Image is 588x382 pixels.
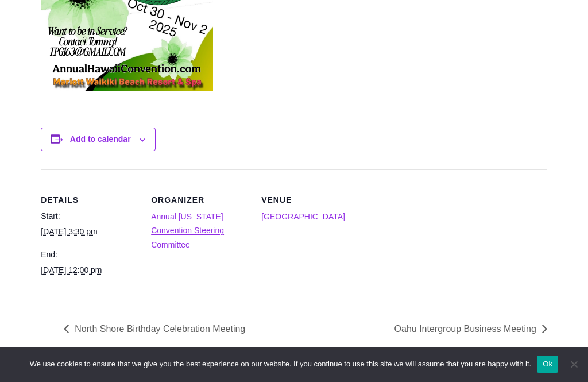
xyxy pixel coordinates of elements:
h2: Details [41,195,137,205]
dt: Start: [41,210,137,223]
h2: Organizer [151,195,247,205]
a: Oahu Intergroup Business Meeting [388,324,547,334]
button: View links to add events to your calendar [70,134,131,144]
h2: Venue [261,195,358,205]
a: North Shore Birthday Celebration Meeting [64,324,252,334]
dt: End: [41,248,137,261]
button: Ok [537,356,558,373]
a: [GEOGRAPHIC_DATA] [261,212,345,221]
span: No [568,358,579,370]
abbr: 2025-11-02 [41,265,102,275]
nav: Event Navigation [41,321,547,337]
a: Annual [US_STATE] Convention Steering Committee [151,212,224,249]
abbr: 2025-10-30 [41,227,98,236]
span: We use cookies to ensure that we give you the best experience on our website. If you continue to ... [30,358,531,370]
